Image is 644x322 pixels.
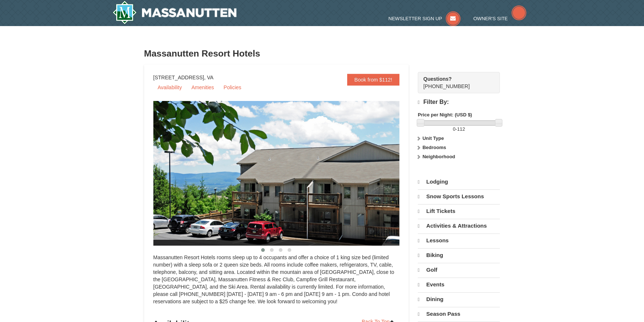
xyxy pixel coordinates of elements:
a: Lessons [418,234,500,247]
img: 19219026-1-e3b4ac8e.jpg [153,101,418,246]
a: Book from $112! [347,74,400,86]
strong: Unit Type [423,135,444,141]
label: - [418,126,500,133]
strong: Bedrooms [423,145,446,150]
strong: Neighborhood [423,154,455,159]
span: Owner's Site [473,16,508,21]
strong: Price per Night: (USD $) [418,112,472,117]
a: Policies [219,82,246,93]
h3: Massanutten Resort Hotels [144,46,500,61]
span: 0 [453,126,455,132]
a: Snow Sports Lessons [418,189,500,203]
img: Massanutten Resort Logo [113,1,237,24]
a: Availability [153,82,186,93]
a: Events [418,278,500,292]
div: Massanutten Resort Hotels rooms sleep up to 4 occupants and offer a choice of 1 king size bed (li... [153,254,400,312]
a: Golf [418,263,500,277]
a: Massanutten Resort [113,1,237,24]
a: Owner's Site [473,16,526,21]
a: Season Pass [418,307,500,321]
span: 112 [457,126,465,132]
span: Newsletter Sign Up [388,16,442,21]
a: Newsletter Sign Up [388,16,460,21]
h4: Filter By: [418,99,500,106]
a: Amenities [187,82,218,93]
strong: Questions? [423,76,452,82]
a: Activities & Attractions [418,219,500,233]
a: Lift Tickets [418,204,500,218]
a: Biking [418,248,500,262]
a: Dining [418,292,500,306]
a: Lodging [418,175,500,189]
span: [PHONE_NUMBER] [423,75,487,89]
